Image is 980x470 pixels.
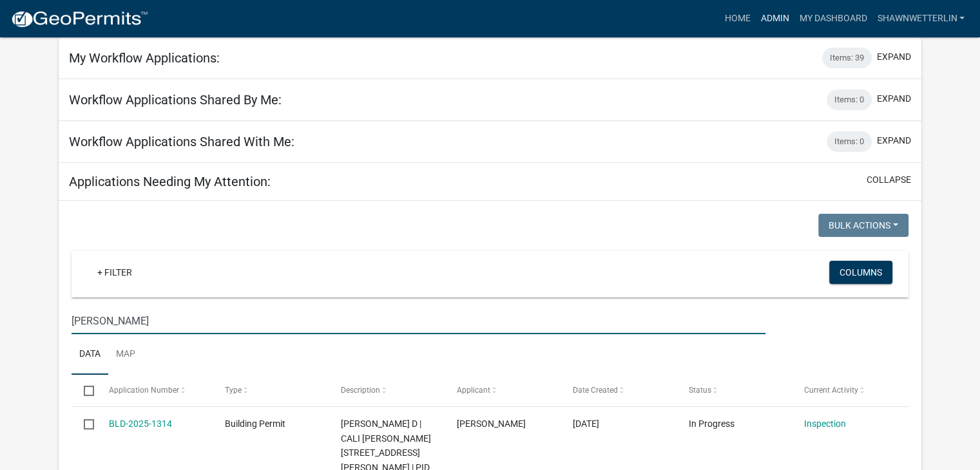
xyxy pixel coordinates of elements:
span: Building Permit [225,418,285,429]
a: Inspection [804,418,846,429]
datatable-header-cell: Type [212,375,328,406]
datatable-header-cell: Application Number [96,375,212,406]
a: Home [719,6,755,31]
a: ShawnWetterlin [872,6,970,31]
datatable-header-cell: Date Created [560,375,676,406]
div: Items: 39 [822,48,872,68]
span: Joslyn Erickson [456,418,525,429]
button: expand [877,50,911,64]
span: Description [341,386,380,395]
div: Items: 0 [827,131,872,152]
datatable-header-cell: Current Activity [792,375,908,406]
a: + Filter [87,261,142,284]
button: Columns [829,261,892,284]
span: Application Number [109,386,179,395]
div: Items: 0 [827,89,872,110]
input: Search for applications [72,308,765,334]
datatable-header-cell: Description [328,375,444,406]
h5: Workflow Applications Shared By Me: [69,92,282,108]
datatable-header-cell: Select [72,375,96,406]
h5: Workflow Applications Shared With Me: [69,134,294,149]
button: Bulk Actions [818,214,908,237]
a: My Dashboard [794,6,872,31]
span: Current Activity [804,386,858,395]
h5: My Workflow Applications: [69,50,220,66]
span: Type [225,386,242,395]
a: Admin [755,6,794,31]
datatable-header-cell: Applicant [444,375,560,406]
span: Status [688,386,711,395]
span: In Progress [688,418,734,429]
h5: Applications Needing My Attention: [69,174,271,189]
span: 08/22/2025 [572,418,599,429]
button: expand [877,92,911,106]
span: Date Created [572,386,617,395]
span: Applicant [456,386,490,395]
datatable-header-cell: Status [676,375,792,406]
a: Data [72,334,108,375]
button: collapse [867,173,911,187]
a: Map [108,334,143,375]
button: expand [877,134,911,147]
a: BLD-2025-1314 [109,418,172,429]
